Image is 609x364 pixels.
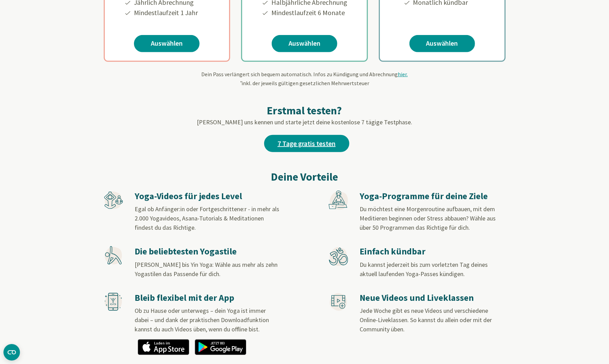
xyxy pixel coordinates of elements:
[264,135,349,152] a: 7 Tage gratis testen
[133,8,209,18] li: Mindestlaufzeit 1 Jahr
[135,191,280,202] h3: Yoga-Videos für jedes Level
[360,191,505,202] h3: Yoga-Programme für deine Ziele
[135,205,280,231] span: Egal ob Anfänger:in oder Fortgeschrittene:r - in mehr als 2.000 Yogavideos, Asana-Tutorials & Med...
[398,71,408,78] span: hier.
[104,169,506,185] h2: Deine Vorteile
[135,307,269,333] span: Ob zu Hause oder unterwegs – dein Yoga ist immer dabei – und dank der praktischen Downloadfunktio...
[104,117,506,127] p: [PERSON_NAME] uns kennen und starte jetzt deine kostenlose 7 tägige Testphase.
[135,292,280,304] h3: Bleib flexibel mit der App
[360,261,488,278] span: Du kannst jederzeit bis zum vorletzten Tag deines aktuell laufenden Yoga-Passes kündigen.
[360,205,496,231] span: Du möchtest eine Morgenroutine aufbauen, mit dem Meditieren beginnen oder Stress abbauen? Wähle a...
[135,246,280,257] h3: Die beliebtesten Yogastile
[134,35,200,52] a: Auswählen
[195,339,246,355] img: app_googleplay_de.png
[360,292,505,304] h3: Neue Videos und Liveklassen
[3,344,20,361] button: CMP-Widget öffnen
[104,70,506,87] div: Dein Pass verlängert sich bequem automatisch. Infos zu Kündigung und Abrechnung
[360,307,492,333] span: Jede Woche gibt es neue Videos und verschiedene Online-Liveklassen. So kannst du allein oder mit ...
[104,104,506,117] h2: Erstmal testen?
[138,339,189,355] img: app_appstore_de.png
[409,35,475,52] a: Auswählen
[272,35,337,52] a: Auswählen
[270,8,347,18] li: Mindestlaufzeit 6 Monate
[240,80,370,87] span: inkl. der jeweils gültigen gesetzlichen Mehrwertsteuer
[135,261,278,278] span: [PERSON_NAME] bis Yin Yoga: Wähle aus mehr als zehn Yogastilen das Passende für dich.
[360,246,505,257] h3: Einfach kündbar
